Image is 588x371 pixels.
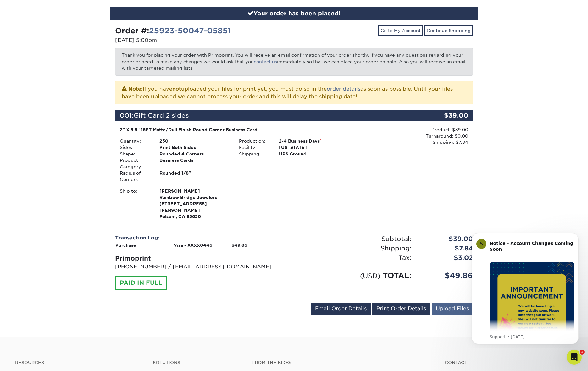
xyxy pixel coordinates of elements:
[462,228,588,348] iframe: Intercom notifications message
[115,26,231,35] strong: Order #:
[159,194,230,200] span: Rainbow Bridge Jewelers
[413,110,473,121] div: $39.00
[294,253,416,262] div: Tax:
[115,110,413,121] div: 001:
[327,86,360,92] a: order details
[360,272,380,280] small: (USD)
[155,144,234,150] div: Print Both Sides
[115,170,155,183] div: Radius of Corners:
[155,138,234,144] div: 250
[383,271,412,280] span: TOTAL:
[172,86,181,92] b: not
[115,234,289,242] div: Transaction Log:
[174,243,212,248] strong: Visa - XXXX0446
[274,144,354,150] div: [US_STATE]
[149,26,231,35] a: 25923-50047-05851
[416,244,478,253] div: $7.84
[115,151,155,157] div: Shape:
[134,112,189,119] span: Gift Card 2 sides
[354,126,468,146] div: Product: $39.00 Turnaround: $0.00 Shipping: $7.84
[311,303,371,315] a: Email Order Details
[234,151,274,157] div: Shipping:
[416,253,478,262] div: $3.02
[231,243,247,248] strong: $49.86
[159,200,230,213] span: [STREET_ADDRESS][PERSON_NAME]
[234,138,274,144] div: Production:
[274,138,354,144] div: 2-4 Business Days
[115,263,289,271] p: [PHONE_NUMBER] / [EMAIL_ADDRESS][DOMAIN_NAME]
[115,188,155,220] div: Ship to:
[155,170,234,183] div: Rounded 1/8"
[378,25,423,36] a: Go to My Account
[115,243,136,248] strong: Purchase
[294,234,416,244] div: Subtotal:
[159,188,230,219] strong: Folsom, CA 95630
[115,157,155,170] div: Product Category:
[128,86,143,92] strong: Note:
[120,126,349,133] div: 2" X 3.5" 16PT Matte/Dull Finish Round Corner Business Card
[115,254,289,263] div: Primoprint
[372,303,430,315] a: Print Order Details
[567,350,582,365] iframe: Intercom live chat
[424,25,473,36] a: Continue Shopping
[445,360,573,365] a: Contact
[115,138,155,144] div: Quantity:
[252,360,428,365] h4: From the Blog
[115,48,473,75] p: Thank you for placing your order with Primoprint. You will receive an email confirmation of your ...
[115,144,155,150] div: Sides:
[155,157,234,170] div: Business Cards
[234,144,274,150] div: Facility:
[416,234,478,244] div: $39.00
[580,350,585,355] span: 1
[110,7,478,20] div: Your order has been placed!
[155,151,234,157] div: Rounded 4 Corners
[416,270,478,281] div: $49.86
[122,85,466,100] p: If you have uploaded your files for print yet, you must do so in the as soon as possible. Until y...
[115,276,167,290] div: PAID IN FULL
[254,59,277,64] a: contact us
[294,244,416,253] div: Shipping:
[432,303,473,315] a: Upload Files
[274,151,354,157] div: UPS Ground
[115,37,289,44] p: [DATE] 5:00pm
[159,188,230,194] span: [PERSON_NAME]
[15,360,143,365] h4: Resources
[153,360,242,365] h4: Solutions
